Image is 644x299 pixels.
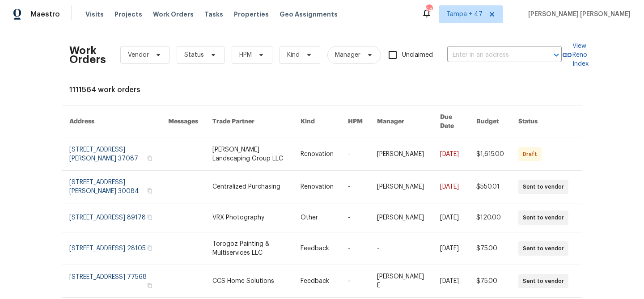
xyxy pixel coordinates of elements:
td: - [341,203,370,232]
td: - [341,265,370,298]
td: [PERSON_NAME] [370,138,433,171]
td: CCS Home Solutions [205,265,293,298]
th: Trade Partner [205,105,293,138]
button: Copy Address [146,282,154,290]
span: Status [184,51,204,59]
span: Tasks [204,11,223,17]
span: Kind [287,51,300,59]
span: Work Orders [153,10,194,19]
td: [PERSON_NAME] E [370,265,433,298]
th: Address [62,105,161,138]
td: - [341,138,370,171]
input: Enter in an address [447,48,537,62]
th: Manager [370,105,433,138]
th: Messages [161,105,205,138]
td: VRX Photography [205,203,293,232]
span: Tampa + 47 [446,10,483,19]
span: Vendor [128,51,149,59]
button: Copy Address [146,213,154,221]
td: - [341,232,370,265]
td: Torogoz Painting & Multiservices LLC [205,232,293,265]
td: Renovation [293,171,341,203]
td: [PERSON_NAME] [370,203,433,232]
td: - [341,171,370,203]
h2: Work Orders [69,46,106,64]
th: HPM [341,105,370,138]
span: Maestro [30,10,60,19]
a: View Reno Index [562,42,589,68]
th: Due Date [433,105,469,138]
td: Centralized Purchasing [205,171,293,203]
td: [PERSON_NAME] Landscaping Group LLC [205,138,293,171]
span: Manager [335,51,360,59]
span: Visits [85,10,104,19]
span: Geo Assignments [280,10,338,19]
td: Other [293,203,341,232]
td: Feedback [293,232,341,265]
button: Copy Address [146,187,154,195]
span: Projects [114,10,142,19]
td: Renovation [293,138,341,171]
span: [PERSON_NAME] [PERSON_NAME] [525,10,631,19]
span: HPM [239,51,252,59]
td: - [370,232,433,265]
div: 1111564 work orders [69,85,575,94]
div: 544 [426,5,432,14]
th: Budget [469,105,511,138]
button: Open [550,49,563,61]
td: Feedback [293,265,341,298]
td: [PERSON_NAME] [370,171,433,203]
button: Copy Address [146,154,154,162]
th: Status [511,105,582,138]
button: Copy Address [146,244,154,252]
span: Unclaimed [402,51,433,60]
span: Properties [234,10,269,19]
th: Kind [293,105,341,138]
